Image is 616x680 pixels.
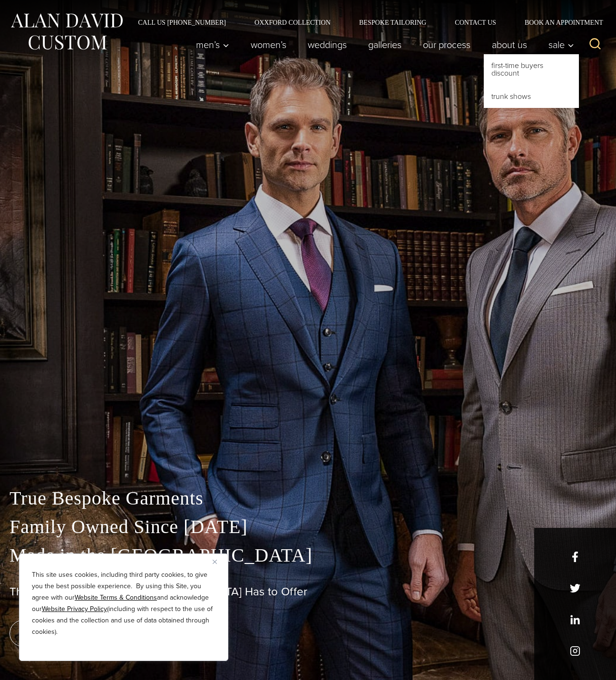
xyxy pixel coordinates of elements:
button: View Search Form [584,33,606,56]
a: Galleries [358,35,412,54]
button: Close [213,556,224,567]
a: Contact Us [440,19,510,26]
a: Trunk Shows [484,85,579,108]
a: Bespoke Tailoring [345,19,440,26]
a: Our Process [412,35,481,54]
p: True Bespoke Garments Family Owned Since [DATE] Made in the [GEOGRAPHIC_DATA] [10,484,606,570]
a: First-Time Buyers Discount [484,54,579,85]
span: Sale [548,40,574,49]
img: Alan David Custom [10,10,124,53]
a: Book an Appointment [510,19,606,26]
a: Website Privacy Policy [42,604,107,614]
nav: Secondary Navigation [124,19,606,26]
h1: The Best Custom Suits [GEOGRAPHIC_DATA] Has to Offer [10,585,606,599]
img: Close [213,560,217,564]
span: Men’s [196,40,229,49]
a: Women’s [240,35,297,54]
p: This site uses cookies, including third party cookies, to give you the best possible experience. ... [32,569,215,638]
a: weddings [297,35,358,54]
nav: Primary Navigation [186,35,579,54]
a: Call Us [PHONE_NUMBER] [124,19,240,26]
a: Website Terms & Conditions [75,593,157,602]
a: About Us [481,35,538,54]
a: Oxxford Collection [240,19,345,26]
a: book an appointment [10,620,143,647]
